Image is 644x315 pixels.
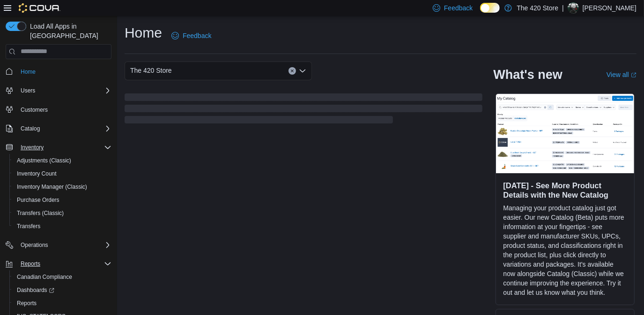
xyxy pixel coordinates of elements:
a: View allExternal link [607,71,637,78]
a: Adjustments (Classic) [13,155,75,166]
button: Users [17,85,39,96]
a: Customers [17,104,52,115]
span: Inventory [17,142,111,153]
p: The 420 Store [517,2,558,14]
button: Canadian Compliance [9,270,115,284]
span: Canadian Compliance [13,271,111,283]
p: [PERSON_NAME] [583,2,637,14]
a: Reports [13,298,40,309]
span: Operations [21,241,48,249]
span: Inventory Manager (Classic) [17,183,87,191]
span: Canadian Compliance [17,273,72,281]
span: Reports [21,260,40,268]
span: The 420 Store [130,65,172,76]
button: Operations [2,238,115,252]
span: Transfers [13,221,111,232]
span: Catalog [17,123,111,134]
h3: [DATE] - See More Product Details with the New Catalog [503,181,627,200]
button: Inventory Count [9,167,115,180]
button: Catalog [2,122,115,135]
span: Purchase Orders [17,196,59,204]
p: Managing your product catalog just got easier. Our new Catalog (Beta) puts more information at yo... [503,203,627,297]
a: Purchase Orders [13,194,63,206]
span: Inventory Count [17,170,57,177]
button: Purchase Orders [9,193,115,207]
span: Operations [17,239,111,251]
button: Inventory Manager (Classic) [9,180,115,193]
span: Home [21,68,36,76]
button: Open list of options [299,67,306,75]
a: Transfers (Classic) [13,207,67,219]
a: Dashboards [9,284,115,297]
span: Catalog [21,125,40,132]
a: Feedback [168,26,215,45]
span: Users [21,87,35,94]
span: Home [17,66,111,77]
span: Reports [17,258,111,269]
span: Customers [21,106,48,114]
button: Reports [17,258,44,269]
span: Transfers [17,223,40,230]
span: Transfers (Classic) [17,209,64,217]
button: Home [2,65,115,78]
div: Jeroen Brasz [568,2,579,14]
span: Users [17,85,111,96]
a: Dashboards [13,284,58,296]
span: Feedback [444,3,473,13]
input: Dark Mode [480,3,500,13]
a: Inventory Count [13,168,60,179]
span: Load All Apps in [GEOGRAPHIC_DATA] [26,22,111,40]
button: Operations [17,239,52,251]
span: Transfers (Classic) [13,207,111,219]
span: Adjustments (Classic) [13,155,111,166]
button: Clear input [289,67,296,75]
span: Loading [125,95,482,125]
span: Dark Mode [480,13,481,13]
svg: External link [631,72,637,78]
button: Transfers (Classic) [9,207,115,220]
span: Adjustments (Classic) [17,157,71,164]
span: Inventory Count [13,168,111,179]
button: Transfers [9,220,115,233]
h2: What's new [494,67,563,82]
button: Customers [2,103,115,116]
span: Purchase Orders [13,194,111,206]
span: Dashboards [13,284,111,296]
button: Users [2,84,115,97]
span: Reports [17,300,37,307]
span: Dashboards [17,286,54,294]
button: Adjustments (Classic) [9,154,115,167]
h1: Home [125,23,162,42]
button: Reports [2,257,115,270]
a: Inventory Manager (Classic) [13,181,91,192]
span: Reports [13,298,111,309]
button: Inventory [2,141,115,154]
img: Cova [19,3,60,13]
a: Transfers [13,221,44,232]
button: Catalog [17,123,44,134]
span: Inventory Manager (Classic) [13,181,111,192]
a: Home [17,66,39,77]
span: Customers [17,104,111,115]
button: Reports [9,297,115,310]
a: Canadian Compliance [13,271,76,283]
span: Feedback [183,31,211,40]
button: Inventory [17,142,47,153]
span: Inventory [21,144,44,151]
p: | [562,2,564,14]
